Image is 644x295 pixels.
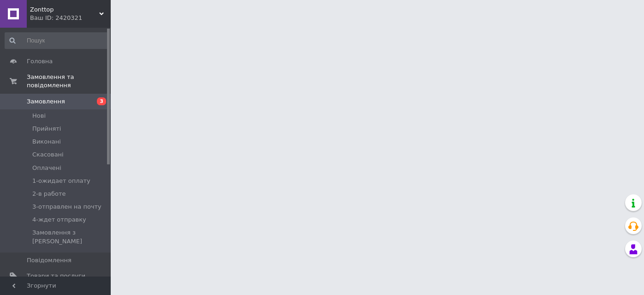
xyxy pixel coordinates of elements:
span: 2-в работе [32,190,66,198]
span: Товари та послуги [27,272,85,280]
span: 3 [97,97,106,105]
span: Головна [27,57,53,66]
input: Пошук [5,32,109,49]
span: 3-отправлен на почту [32,203,101,211]
span: Замовлення з [PERSON_NAME] [32,229,108,245]
span: Замовлення [27,97,65,106]
div: Ваш ID: 2420321 [30,14,111,22]
span: Замовлення та повідомлення [27,73,111,90]
span: Нові [32,112,46,120]
span: Виконані [32,138,61,146]
span: Скасовані [32,151,64,159]
span: Оплачені [32,164,61,172]
span: Zonttop [30,6,99,14]
span: Повідомлення [27,256,72,265]
span: 1-ожидает оплату [32,177,90,185]
span: Прийняті [32,125,61,133]
span: 4-ждет отправку [32,216,86,224]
